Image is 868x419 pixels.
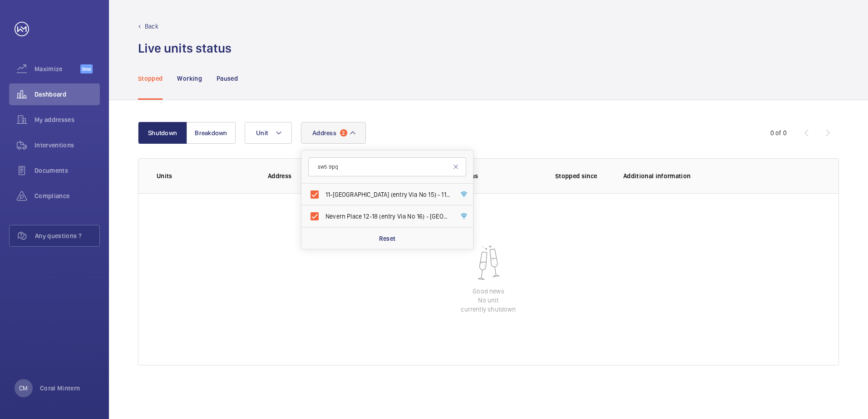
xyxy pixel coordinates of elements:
[177,74,202,83] p: Working
[40,384,80,393] p: Coral Mintern
[145,22,158,31] p: Back
[325,190,450,199] span: 11-[GEOGRAPHIC_DATA] (entry Via No 15) - 11-[GEOGRAPHIC_DATA] (entry [GEOGRAPHIC_DATA]
[623,171,820,180] p: Additional information
[138,40,232,57] h1: Live units status
[80,64,93,73] span: Beta
[555,171,609,180] p: Stopped since
[157,171,253,180] p: Units
[138,122,187,144] button: Shutdown
[35,115,100,124] span: My addresses
[379,234,396,243] p: Reset
[256,129,268,136] span: Unit
[301,122,366,144] button: Address2
[35,64,80,73] span: Maximize
[19,384,28,393] p: CM
[35,231,99,240] span: Any questions ?
[268,171,397,180] p: Address
[461,287,516,314] p: Good news No unit currently shutdown
[217,74,238,83] p: Paused
[325,212,450,221] span: Nevern Place 12-18 (entry Via No 16) - [GEOGRAPHIC_DATA] 12-18 (entry [GEOGRAPHIC_DATA]
[138,74,163,83] p: Stopped
[245,122,292,144] button: Unit
[340,129,347,136] span: 2
[308,157,466,176] input: Search by address
[35,141,100,150] span: Interventions
[312,129,336,136] span: Address
[35,166,100,175] span: Documents
[187,122,236,144] button: Breakdown
[770,128,787,137] div: 0 of 0
[35,90,100,99] span: Dashboard
[35,191,100,200] span: Compliance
